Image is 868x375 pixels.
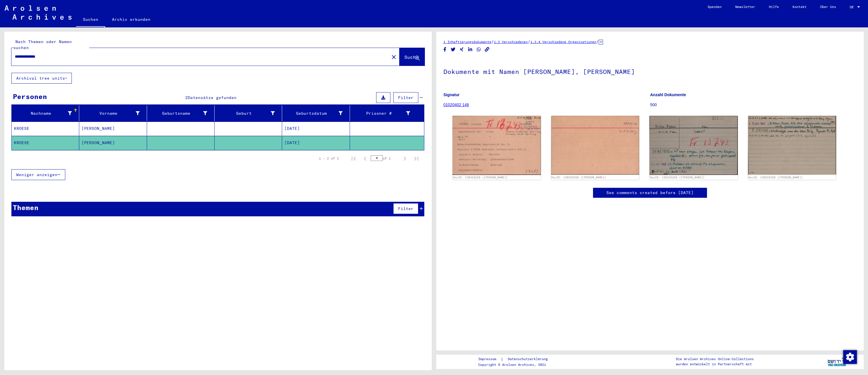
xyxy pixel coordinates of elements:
[398,206,413,211] span: Filter
[528,39,530,44] span: /
[105,13,157,26] a: Archiv erkunden
[748,116,836,175] img: 004.jpg
[843,350,857,364] img: Zustimmung ändern
[551,116,639,174] img: 002.jpg
[484,46,490,53] button: Copy link
[442,46,448,53] button: Share on Facebook
[371,156,399,161] div: of 1
[13,39,72,50] mat-label: Nach Themen oder Namen suchen
[319,156,339,161] div: 1 – 2 of 2
[503,356,555,362] a: Datenschutzerklärung
[650,102,857,108] p: 500
[850,5,856,9] span: DE
[12,122,79,136] mat-cell: KROESE
[16,172,57,177] span: Weniger anzeigen
[76,13,105,27] a: Suchen
[478,362,555,367] p: Copyright © Arolsen Archives, 2021
[476,46,482,53] button: Share on WhatsApp
[188,95,237,100] span: Datensätze gefunden
[443,92,460,97] b: Signatur
[282,136,350,150] mat-cell: [DATE]
[14,110,72,116] div: Nachname
[282,105,350,121] mat-header-cell: Geburtsdatum
[453,176,508,179] a: DocID: 130325258 ([PERSON_NAME])
[650,176,705,179] a: DocID: 130325258 ([PERSON_NAME])
[217,109,282,118] div: Geburt‏
[650,92,686,97] b: Anzahl Dokumente
[393,92,418,103] button: Filter
[5,5,72,20] img: Arolsen_neg.svg
[284,110,342,116] div: Geburtsdatum
[79,122,147,136] mat-cell: [PERSON_NAME]
[149,110,207,116] div: Geburtsname
[350,105,424,121] mat-header-cell: Prisoner #
[217,110,275,116] div: Geburt‏
[12,105,79,121] mat-header-cell: Nachname
[491,39,494,44] span: /
[606,190,694,196] a: See comments created before [DATE]
[11,73,72,84] button: Archival tree units
[459,46,465,53] button: Share on Xing
[478,356,501,362] a: Impressum
[399,153,411,164] button: Next page
[443,59,857,84] h1: Dokumente mit Namen [PERSON_NAME], [PERSON_NAME]
[453,116,541,175] img: 001.jpg
[13,202,38,213] div: Themen
[12,136,79,150] mat-cell: KROESE
[81,110,139,116] div: Vorname
[14,109,79,118] div: Nachname
[79,105,147,121] mat-header-cell: Vorname
[81,109,146,118] div: Vorname
[676,356,754,362] p: Die Arolsen Archives Online-Collections
[282,122,350,136] mat-cell: [DATE]
[215,105,282,121] mat-header-cell: Geburt‏
[359,153,371,164] button: Previous page
[390,54,397,61] mat-icon: close
[79,136,147,150] mat-cell: [PERSON_NAME]
[676,362,754,367] p: wurden entwickelt in Partnerschaft mit
[284,109,349,118] div: Geburtsdatum
[478,356,555,362] div: |
[649,116,738,175] img: 003.jpg
[149,109,214,118] div: Geburtsname
[467,46,473,53] button: Share on LinkedIn
[596,39,599,44] span: /
[843,350,857,364] div: Zustimmung ändern
[748,176,803,179] a: DocID: 130325258 ([PERSON_NAME])
[450,46,456,53] button: Share on Twitter
[443,40,491,44] a: 1 Inhaftierungsdokumente
[185,95,188,100] span: 2
[352,110,410,116] div: Prisoner #
[494,40,528,44] a: 1.2 Verschiedenes
[411,153,422,164] button: Last page
[147,105,215,121] mat-header-cell: Geburtsname
[398,95,413,100] span: Filter
[443,102,469,107] a: 01020402 148
[388,51,400,62] button: Clear
[400,48,425,66] button: Suche
[13,91,47,102] div: Personen
[530,40,596,44] a: 1.2.4 Verschiedene Organisationen
[11,169,65,180] button: Weniger anzeigen
[348,153,359,164] button: First page
[352,109,417,118] div: Prisoner #
[393,203,418,214] button: Filter
[551,176,606,179] a: DocID: 130325258 ([PERSON_NAME])
[404,54,419,60] span: Suche
[826,354,848,369] img: yv_logo.png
